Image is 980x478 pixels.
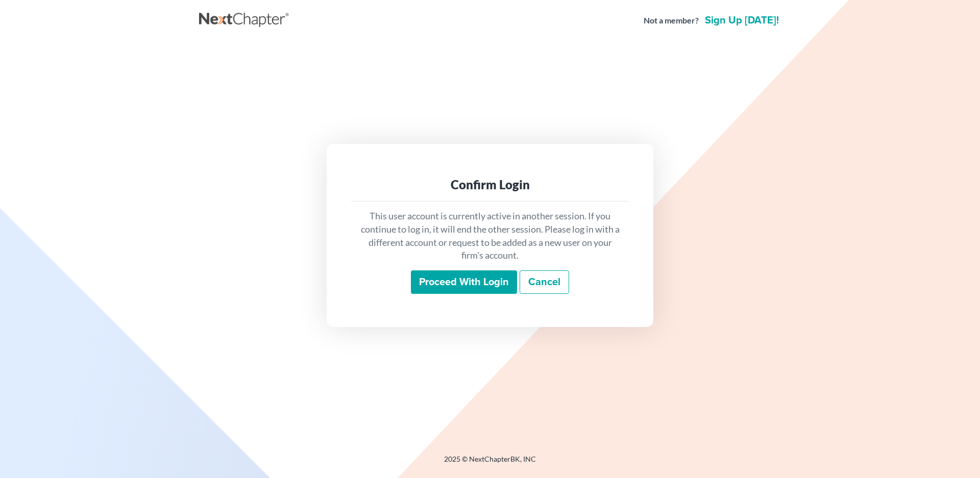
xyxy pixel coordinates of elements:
[703,15,781,26] a: Sign up [DATE]!
[359,210,621,262] p: This user account is currently active in another session. If you continue to log in, it will end ...
[199,454,781,472] div: 2025 © NextChapterBK, INC
[359,177,621,193] div: Confirm Login
[644,15,699,27] strong: Not a member?
[411,270,517,294] input: Proceed with login
[520,270,569,294] a: Cancel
